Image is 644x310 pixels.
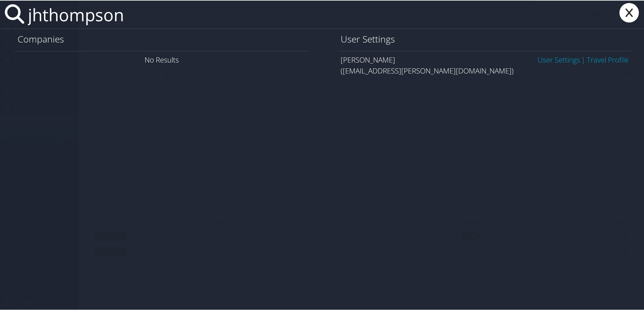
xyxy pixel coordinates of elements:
[341,32,629,45] h1: User Settings
[538,54,580,64] a: User Settings
[580,54,587,64] span: |
[15,50,309,68] div: No Results
[341,54,395,64] span: [PERSON_NAME]
[18,32,306,45] h1: Companies
[587,54,629,64] a: View OBT Profile
[341,65,629,76] div: ([EMAIL_ADDRESS][PERSON_NAME][DOMAIN_NAME])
